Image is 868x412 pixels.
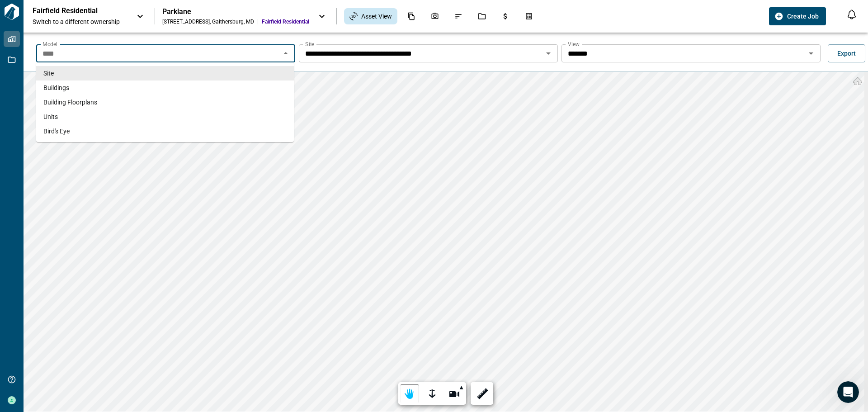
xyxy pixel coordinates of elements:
[43,69,54,78] span: Site
[344,8,397,24] div: Asset View
[43,98,97,107] span: Building Floorplans
[33,6,114,15] p: Fairfield Residential
[837,49,856,58] span: Export
[162,7,309,16] div: Parklane
[43,83,69,92] span: Buildings
[33,17,127,26] span: Switch to a different ownership
[828,44,865,62] button: Export
[787,12,819,21] span: Create Job
[542,47,555,60] button: Open
[279,47,292,60] button: Close
[425,9,444,24] div: Photos
[43,112,58,121] span: Units
[519,9,538,24] div: Takeoff Center
[568,40,580,48] label: View
[305,40,314,48] label: Site
[162,18,254,25] div: [STREET_ADDRESS] , Gaithersburg , MD
[472,9,491,24] div: Jobs
[844,7,859,22] button: Open notification feed
[43,127,70,136] span: Bird's Eye
[402,9,421,24] div: Documents
[361,12,392,21] span: Asset View
[496,9,515,24] div: Budgets
[805,47,817,60] button: Open
[449,9,468,24] div: Issues & Info
[837,381,859,403] iframe: Intercom live chat
[42,40,57,48] label: Model
[262,18,309,25] span: Fairfield Residential
[769,7,826,25] button: Create Job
